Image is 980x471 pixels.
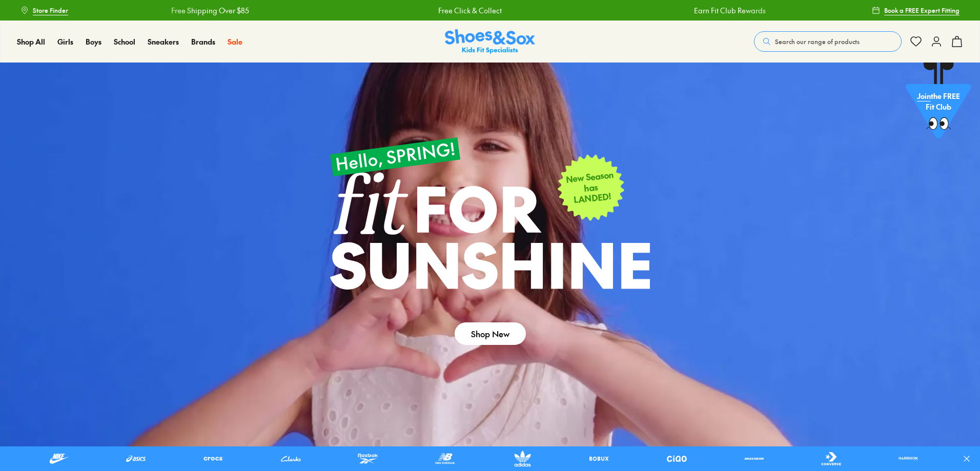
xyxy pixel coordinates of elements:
[148,36,179,47] span: Sneakers
[228,36,242,47] span: Sale
[438,5,502,16] a: Free Click & Collect
[445,29,535,54] img: SNS_Logo_Responsive.svg
[17,36,45,47] a: Shop All
[21,1,68,19] a: Store Finder
[148,36,179,47] a: Sneakers
[906,84,971,121] p: the FREE Fit Club
[906,62,971,144] a: Jointhe FREE Fit Club
[884,6,959,15] span: Book a FREE Expert Fitting
[694,5,766,16] a: Earn Fit Club Rewards
[114,36,135,47] span: School
[17,36,45,47] span: Shop All
[57,36,73,47] span: Girls
[86,36,101,47] span: Boys
[445,29,535,54] a: Shoes & Sox
[86,36,101,47] a: Boys
[171,5,249,16] a: Free Shipping Over $85
[191,36,215,47] a: Brands
[754,31,902,52] button: Search our range of products
[775,37,860,46] span: Search our range of products
[872,1,959,19] a: Book a FREE Expert Fitting
[228,36,242,47] a: Sale
[455,322,526,345] a: Shop New
[57,36,73,47] a: Girls
[33,6,68,15] span: Store Finder
[917,92,931,102] span: Join
[191,36,215,47] span: Brands
[114,36,135,47] a: School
